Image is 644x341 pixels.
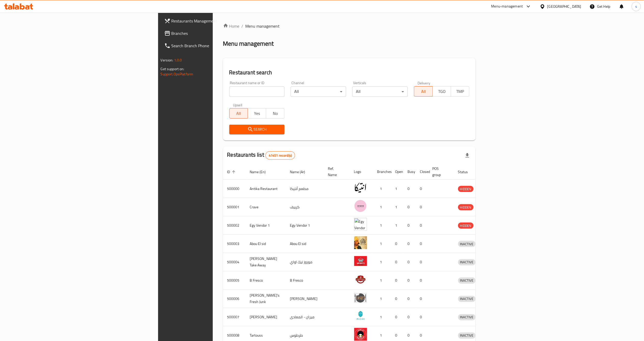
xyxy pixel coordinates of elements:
td: Abou El sid [246,235,286,253]
span: INACTIVE [458,332,476,338]
span: Yes [250,110,264,117]
td: [PERSON_NAME] [286,290,324,308]
span: All [232,110,246,117]
div: All [352,86,408,97]
td: موروز تيك اواي [286,253,324,271]
span: Ref. Name [328,165,344,178]
img: Abou El sid [354,236,367,249]
span: Status [458,169,475,175]
td: 0 [416,198,428,216]
td: 0 [404,216,416,235]
span: HIDDEN [458,186,474,192]
span: Version: [161,57,173,64]
td: [PERSON_NAME]'s Fresh Junk [246,290,286,308]
span: POS group [433,165,448,178]
td: 0 [391,253,404,271]
img: Moro's Take Away [354,255,367,267]
span: INACTIVE [458,314,476,320]
td: Crave [246,198,286,216]
span: s [635,4,637,9]
span: 41451 record(s) [266,153,295,158]
span: INACTIVE [458,259,476,265]
div: INACTIVE [458,277,476,284]
td: 1 [373,290,391,308]
div: HIDDEN [458,204,474,210]
th: Branches [373,164,391,180]
label: Upsell [233,103,242,107]
td: 1 [373,308,391,326]
input: Search for restaurant name or ID.. [229,86,285,97]
span: Name (En) [250,169,273,175]
td: 0 [404,253,416,271]
nav: breadcrumb [223,23,476,29]
th: Open [391,164,404,180]
td: 1 [391,180,404,198]
td: 1 [373,216,391,235]
td: 0 [404,235,416,253]
span: All [416,88,430,95]
td: 0 [391,271,404,290]
span: Search [233,126,281,133]
span: HIDDEN [458,223,474,229]
a: Search Branch Phone [160,39,266,52]
img: Antika Restaurant [354,181,367,194]
td: 0 [416,253,428,271]
td: 0 [391,308,404,326]
td: Egy Vendor 1 [246,216,286,235]
button: All [229,108,248,118]
td: 1 [373,235,391,253]
td: [PERSON_NAME] [246,308,286,326]
td: 0 [416,180,428,198]
h2: Restaurants list [227,151,295,160]
th: Logo [350,164,373,180]
span: No [268,110,282,117]
div: INACTIVE [458,241,476,247]
td: 0 [416,271,428,290]
button: Search [229,125,285,134]
th: Closed [416,164,428,180]
td: 0 [416,235,428,253]
img: Egy Vendor 1 [354,218,367,231]
img: B Fresco [354,273,367,286]
td: 1 [373,198,391,216]
span: INACTIVE [458,277,476,283]
td: 1 [373,253,391,271]
div: Menu-management [491,3,523,10]
span: HIDDEN [458,204,474,210]
td: Antika Restaurant [246,180,286,198]
div: Total records count [265,151,295,160]
td: [PERSON_NAME] Take Away [246,253,286,271]
img: Mizan - Maadi [354,310,367,322]
td: 0 [391,290,404,308]
td: 0 [391,235,404,253]
td: 1 [391,198,404,216]
td: 0 [404,290,416,308]
img: Tartouss [354,328,367,341]
button: All [414,86,433,97]
a: Support.OpsPlatform [161,71,193,77]
div: [GEOGRAPHIC_DATA] [547,4,581,9]
th: Busy [404,164,416,180]
button: TMP [451,86,469,97]
td: 0 [404,180,416,198]
div: INACTIVE [458,314,476,320]
span: TMP [453,88,467,95]
td: Abou El sid [286,235,324,253]
td: B Fresco [246,271,286,290]
span: 1.0.0 [174,57,182,64]
button: No [266,108,284,118]
span: INACTIVE [458,296,476,302]
div: All [291,86,346,97]
span: Name (Ar) [290,169,312,175]
td: 1 [373,271,391,290]
td: 0 [416,216,428,235]
span: Get support on: [161,66,184,72]
button: Yes [248,108,266,118]
td: كرييف [286,198,324,216]
td: ميزان - المعادى [286,308,324,326]
span: TGO [435,88,449,95]
h2: Menu management [223,39,274,48]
